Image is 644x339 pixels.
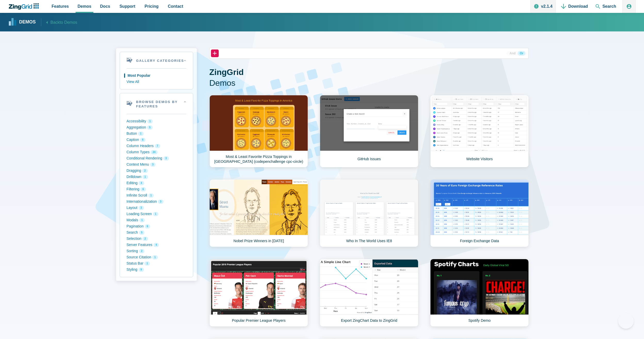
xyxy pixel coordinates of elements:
[320,95,418,167] a: GitHub Issues
[518,51,525,56] button: Or
[127,168,186,174] button: Dragging 2
[430,179,529,247] a: Foreign Exchange Data
[508,51,518,56] button: And
[100,3,110,10] span: Docs
[127,174,186,180] button: Drilldown 1
[41,19,77,26] a: Backto Demos
[127,205,186,211] button: Layout 3
[127,137,186,143] button: Caption 6
[127,79,186,85] button: View All
[209,78,528,89] span: Demos
[127,230,186,236] button: Search 5
[127,186,186,192] button: Filtering 6
[209,67,244,77] strong: ZingGrid
[127,223,186,230] button: Pagination 6
[127,149,186,155] button: Column Types 24
[78,3,91,10] span: Demos
[127,217,186,223] button: Modals 1
[127,211,186,217] button: Loading Screen 1
[145,3,159,10] span: Pricing
[119,3,135,10] span: Support
[127,73,186,79] button: Most Popular
[127,124,186,131] button: Aggregation 5
[127,260,186,267] button: Status Bar 1
[320,259,418,327] a: Export ZingChart Data to ZingGrid
[127,254,186,260] button: Source Citation 1
[320,179,418,247] a: Who In The World Uses IE8
[127,131,186,137] button: Button 1
[618,313,634,329] iframe: Toggle Customer Support
[19,20,36,24] strong: Demos
[168,3,183,10] span: Contact
[209,179,308,247] a: Nobel Prize Winners in [DATE]
[51,19,77,26] span: Back
[127,267,186,273] button: Styling 9
[127,180,186,186] button: Editing 4
[209,95,308,167] a: Most & Least Favorite Pizza Toppings in [GEOGRAPHIC_DATA] (codepenchallenge cpc-circle)
[211,49,219,57] button: +
[209,259,308,327] a: Popular Premier League Players
[127,143,186,149] button: Column Headers 7
[120,93,193,114] summary: Browse Demos By Features
[9,18,36,26] a: Demos
[120,52,193,68] summary: Gallery Categories
[127,155,186,162] button: Conditional Rendering 3
[8,3,42,10] a: ZingChart Logo. Click to return to the homepage
[52,3,69,10] span: Features
[127,162,186,168] button: Context Menu 3
[127,242,186,248] button: Server Features 4
[430,259,529,327] a: Spotify Demo
[127,199,186,205] button: Internationalization 3
[127,248,186,254] button: Sorting 2
[127,192,186,199] button: Infinite Scroll 1
[60,20,77,25] span: to Demos
[430,95,529,167] a: Website Visitors
[127,118,186,124] button: Accessibility 1
[127,236,186,242] button: Selection 2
